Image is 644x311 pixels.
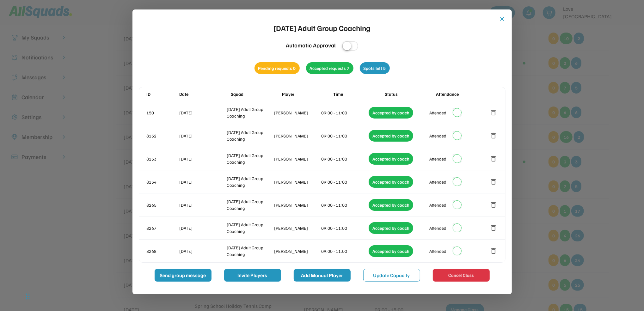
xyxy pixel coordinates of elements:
[429,225,446,231] div: Attended
[490,247,498,255] button: delete
[227,175,273,188] div: [DATE] Adult Group Coaching
[227,198,273,211] div: [DATE] Adult Group Coaching
[369,199,413,211] div: Accepted by coach
[436,91,486,97] div: Attendance
[147,155,178,162] div: 8133
[155,269,212,282] button: Send group message
[231,91,281,97] div: Squad
[369,245,413,257] div: Accepted by coach
[255,62,300,74] div: Pending requests 0
[429,202,446,208] div: Attended
[282,91,332,97] div: Player
[147,109,178,116] div: 150
[147,225,178,231] div: 8267
[322,225,368,231] div: 09:00 - 11:00
[429,155,446,162] div: Attended
[429,132,446,139] div: Attended
[306,62,353,74] div: Accepted requests 7
[147,91,178,97] div: ID
[369,130,413,142] div: Accepted by coach
[180,179,226,185] div: [DATE]
[369,107,413,119] div: Accepted by coach
[180,109,226,116] div: [DATE]
[224,269,281,282] button: Invite Players
[147,248,178,254] div: 8268
[322,179,368,185] div: 09:00 - 11:00
[322,248,368,254] div: 09:00 - 11:00
[274,155,320,162] div: [PERSON_NAME]
[499,16,506,22] button: close
[294,269,351,282] button: Add Manual Player
[274,22,371,34] div: [DATE] Adult Group Coaching
[433,269,490,282] button: Cancel Class
[274,248,320,254] div: [PERSON_NAME]
[180,202,226,208] div: [DATE]
[322,155,368,162] div: 09:00 - 11:00
[286,41,336,50] div: Automatic Approval
[369,222,413,234] div: Accepted by coach
[429,248,446,254] div: Attended
[369,176,413,188] div: Accepted by coach
[227,221,273,235] div: [DATE] Adult Group Coaching
[274,109,320,116] div: [PERSON_NAME]
[227,152,273,165] div: [DATE] Adult Group Coaching
[180,91,230,97] div: Date
[490,155,498,162] button: delete
[363,269,420,282] button: Update Capacity
[322,202,368,208] div: 09:00 - 11:00
[180,132,226,139] div: [DATE]
[429,109,446,116] div: Attended
[227,129,273,142] div: [DATE] Adult Group Coaching
[490,109,498,116] button: delete
[274,202,320,208] div: [PERSON_NAME]
[180,155,226,162] div: [DATE]
[147,132,178,139] div: 8132
[322,132,368,139] div: 09:00 - 11:00
[180,248,226,254] div: [DATE]
[360,62,390,74] div: Spots left 5
[385,91,435,97] div: Status
[490,178,498,186] button: delete
[147,179,178,185] div: 8134
[429,179,446,185] div: Attended
[274,225,320,231] div: [PERSON_NAME]
[333,91,383,97] div: Time
[490,201,498,209] button: delete
[490,132,498,139] button: delete
[369,153,413,165] div: Accepted by coach
[490,224,498,232] button: delete
[322,109,368,116] div: 09:00 - 11:00
[180,225,226,231] div: [DATE]
[274,179,320,185] div: [PERSON_NAME]
[274,132,320,139] div: [PERSON_NAME]
[227,106,273,119] div: [DATE] Adult Group Coaching
[227,244,273,258] div: [DATE] Adult Group Coaching
[147,202,178,208] div: 8265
